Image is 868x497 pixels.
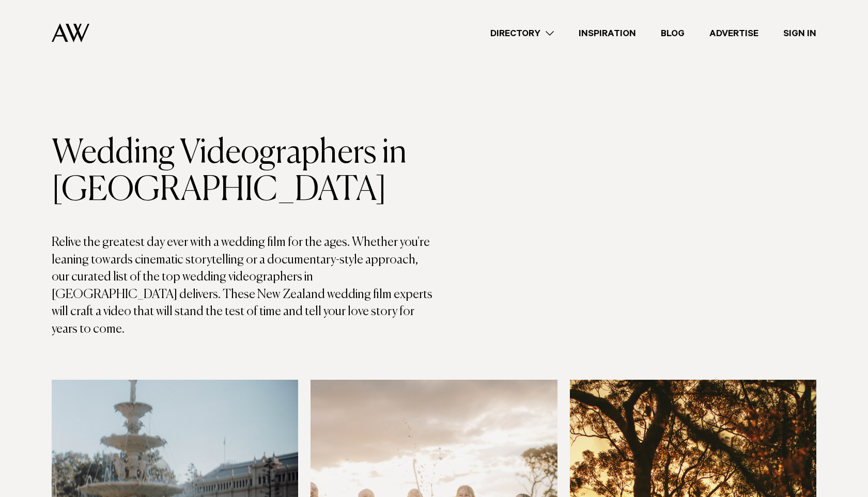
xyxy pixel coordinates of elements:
img: Auckland Weddings Logo [52,23,89,42]
a: Directory [478,26,566,40]
a: Blog [648,26,697,40]
a: Inspiration [566,26,648,40]
a: Sign In [771,26,829,40]
a: Advertise [697,26,771,40]
p: Relive the greatest day ever with a wedding film for the ages. Whether you're leaning towards cin... [52,234,434,338]
h1: Wedding Videographers in [GEOGRAPHIC_DATA] [52,135,434,209]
